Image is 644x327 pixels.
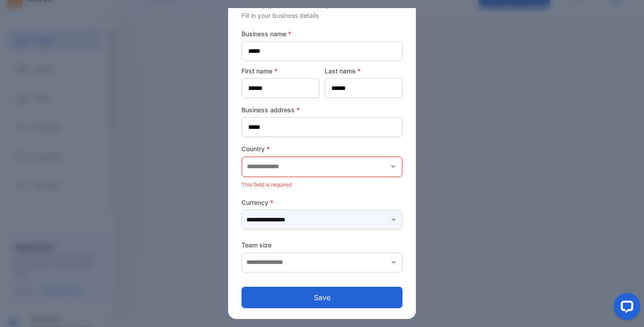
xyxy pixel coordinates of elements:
[241,198,402,207] label: Currency
[241,11,402,20] p: Fill in your business details
[241,287,402,308] button: Save
[241,66,319,76] label: First name
[241,105,402,115] label: Business address
[241,179,402,191] p: This field is required
[606,289,644,327] iframe: LiveChat chat widget
[241,240,402,250] label: Team size
[241,144,402,153] label: Country
[241,29,402,38] label: Business name
[325,66,402,76] label: Last name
